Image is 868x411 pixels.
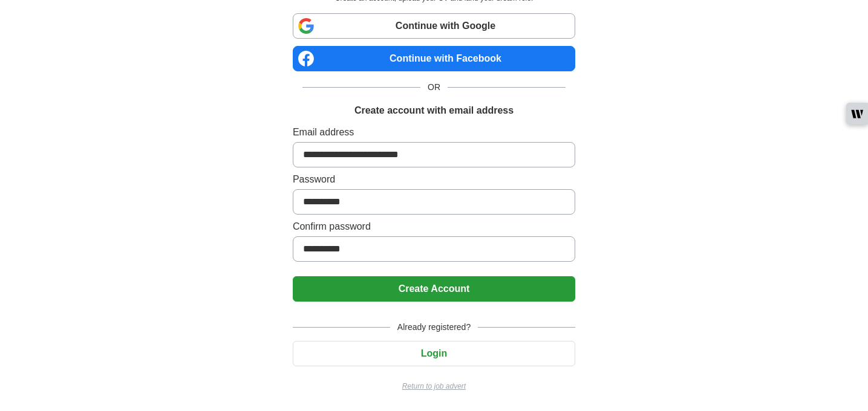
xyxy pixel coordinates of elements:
[354,103,514,118] h1: Create account with email address
[293,276,575,302] button: Create Account
[293,125,575,140] label: Email address
[293,13,575,39] a: Continue with Google
[293,381,575,392] a: Return to job advert
[293,341,575,366] button: Login
[293,172,575,187] label: Password
[293,46,575,71] a: Continue with Facebook
[420,81,448,94] span: OR
[390,321,478,334] span: Already registered?
[293,348,575,358] a: Login
[293,219,575,234] label: Confirm password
